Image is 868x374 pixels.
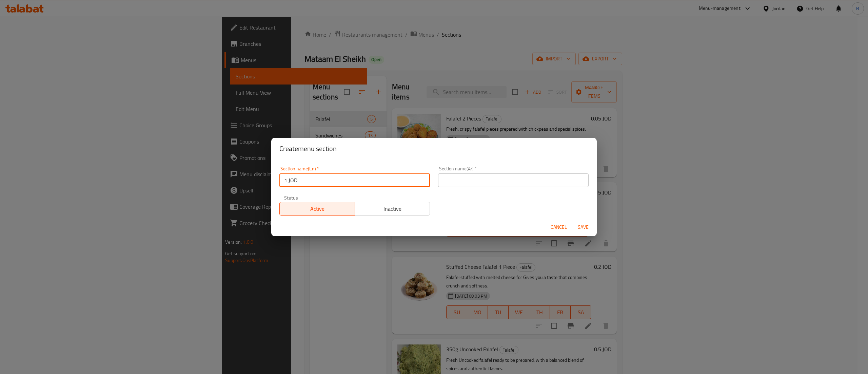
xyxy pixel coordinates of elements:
[355,202,430,216] button: Inactive
[575,223,591,231] span: Save
[279,173,430,187] input: Please enter section name(en)
[548,221,570,233] button: Cancel
[572,221,594,233] button: Save
[551,223,567,231] span: Cancel
[438,173,589,187] input: Please enter section name(ar)
[279,202,355,216] button: Active
[358,204,428,214] span: Inactive
[279,143,589,154] h2: Create menu section
[282,204,352,214] span: Active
